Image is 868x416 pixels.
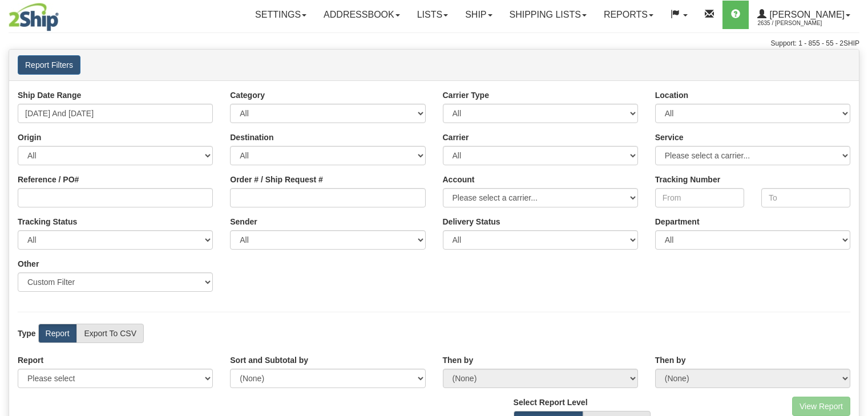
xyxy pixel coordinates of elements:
[501,1,595,29] a: Shipping lists
[514,397,588,408] label: Select Report Level
[443,230,638,250] select: Please ensure data set in report has been RECENTLY tracked from your Shipment History
[842,150,867,266] iframe: chat widget
[655,132,684,143] label: Service
[766,10,845,19] span: [PERSON_NAME]
[18,55,80,75] button: Report Filters
[18,328,36,339] label: Type
[9,39,859,48] div: Support: 1 - 855 - 55 - 2SHIP
[792,397,850,416] button: View Report
[757,18,843,29] span: 2635 / [PERSON_NAME]
[18,89,81,101] label: Ship Date Range
[443,89,489,101] label: Carrier Type
[230,132,273,143] label: Destination
[655,89,688,101] label: Location
[9,3,59,31] img: logo2635.jpg
[18,216,77,227] label: Tracking Status
[409,1,457,29] a: Lists
[247,1,315,29] a: Settings
[443,354,474,366] label: Then by
[761,188,850,207] input: To
[443,216,500,227] label: Please ensure data set in report has been RECENTLY tracked from your Shipment History
[443,174,475,185] label: Account
[230,216,257,227] label: Sender
[655,174,720,185] label: Tracking Number
[76,324,144,343] label: Export To CSV
[18,258,39,270] label: Other
[230,354,308,366] label: Sort and Subtotal by
[655,188,744,207] input: From
[457,1,500,29] a: Ship
[18,132,41,143] label: Origin
[655,216,700,227] label: Department
[230,174,323,185] label: Order # / Ship Request #
[443,132,469,143] label: Carrier
[18,354,43,366] label: Report
[655,354,686,366] label: Then by
[315,1,409,29] a: Addressbook
[230,89,265,101] label: Category
[18,174,79,185] label: Reference / PO#
[749,1,859,29] a: [PERSON_NAME] 2635 / [PERSON_NAME]
[595,1,662,29] a: Reports
[38,324,77,343] label: Report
